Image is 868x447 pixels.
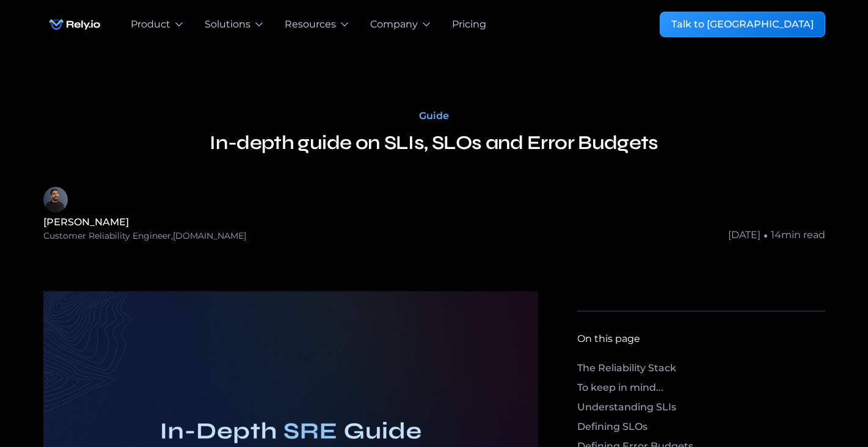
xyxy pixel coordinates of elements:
div: • [763,228,768,242]
a: Understanding SLIs [577,400,825,420]
div: , [171,230,173,242]
div: 14 [771,228,781,242]
h3: In-depth guide on SLIs, SLOs and Error Budgets [210,128,658,158]
a: home [43,12,106,37]
div: min read [781,228,825,242]
img: André Cavalheiro [43,187,68,213]
div: Product [131,17,170,32]
div: [PERSON_NAME] [43,215,246,230]
a: To keep in mind... [577,380,825,400]
a: Guide [419,109,449,123]
div: Resources [285,17,336,32]
div: On this page [577,332,640,346]
div: Talk to [GEOGRAPHIC_DATA] [671,17,814,32]
a: The Reliability Stack [577,361,825,380]
a: Pricing [452,17,486,32]
div: Company [370,17,418,32]
div: [DOMAIN_NAME] [173,230,246,242]
div: Customer Reliability Engineer [43,230,171,242]
div: [DATE] [728,228,760,242]
img: Rely.io logo [43,12,106,37]
a: Talk to [GEOGRAPHIC_DATA] [660,12,825,37]
a: Defining SLOs [577,420,825,439]
div: Solutions [205,17,250,32]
